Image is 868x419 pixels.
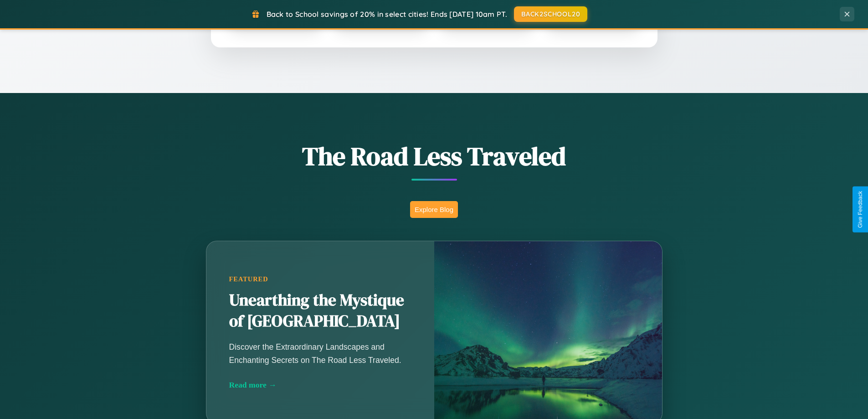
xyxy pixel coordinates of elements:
[229,290,411,332] h2: Unearthing the Mystique of [GEOGRAPHIC_DATA]
[161,139,708,174] h1: The Road Less Traveled
[514,6,587,22] button: BACK2SCHOOL20
[410,201,458,218] button: Explore Blog
[857,191,863,228] div: Give Feedback
[229,380,411,390] div: Read more →
[229,275,411,283] div: Featured
[229,341,411,366] p: Discover the Extraordinary Landscapes and Enchanting Secrets on The Road Less Traveled.
[267,10,507,19] span: Back to School savings of 20% in select cities! Ends [DATE] 10am PT.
